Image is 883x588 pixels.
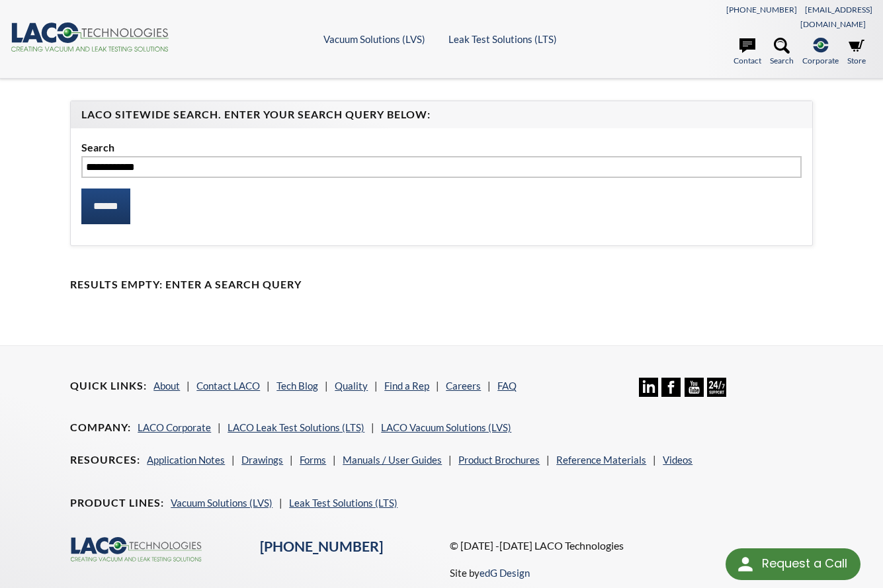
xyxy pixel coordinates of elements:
[147,454,225,466] a: Application Notes
[770,38,794,67] a: Search
[446,380,481,392] a: Careers
[70,453,140,467] h4: Resources
[241,454,283,466] a: Drawings
[153,380,180,392] a: About
[343,454,442,466] a: Manuals / User Guides
[260,538,383,555] a: [PHONE_NUMBER]
[726,548,861,580] div: Request a Call
[70,278,813,292] h4: Results Empty: Enter a Search Query
[300,454,326,466] a: Forms
[289,497,398,509] a: Leak Test Solutions (LTS)
[497,380,517,392] a: FAQ
[707,378,726,397] img: 24/7 Support Icon
[70,379,147,393] h4: Quick Links
[276,380,318,392] a: Tech Blog
[196,380,260,392] a: Contact LACO
[228,421,364,433] a: LACO Leak Test Solutions (LTS)
[663,454,693,466] a: Videos
[734,38,761,67] a: Contact
[381,421,511,433] a: LACO Vacuum Solutions (LVS)
[556,454,646,466] a: Reference Materials
[138,421,211,433] a: LACO Corporate
[735,554,756,575] img: round button
[384,380,429,392] a: Find a Rep
[726,5,797,15] a: [PHONE_NUMBER]
[70,421,131,435] h4: Company
[458,454,540,466] a: Product Brochures
[802,54,839,67] span: Corporate
[707,387,726,399] a: 24/7 Support
[81,108,802,122] h4: LACO Sitewide Search. Enter your Search Query Below:
[847,38,866,67] a: Store
[800,5,872,29] a: [EMAIL_ADDRESS][DOMAIN_NAME]
[450,565,530,581] p: Site by
[335,380,368,392] a: Quality
[448,33,557,45] a: Leak Test Solutions (LTS)
[762,548,847,579] div: Request a Call
[450,537,813,554] p: © [DATE] -[DATE] LACO Technologies
[70,496,164,510] h4: Product Lines
[171,497,273,509] a: Vacuum Solutions (LVS)
[81,139,802,156] label: Search
[323,33,425,45] a: Vacuum Solutions (LVS)
[480,567,530,579] a: edG Design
